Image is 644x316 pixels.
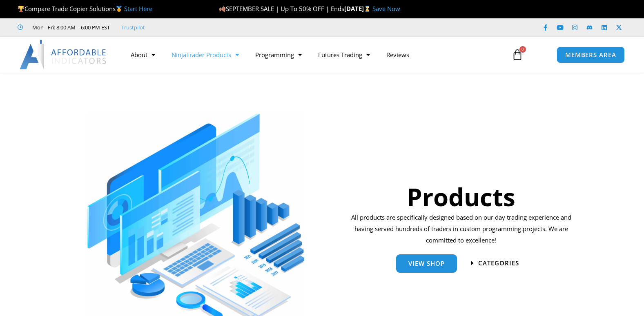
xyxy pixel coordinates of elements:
span: SEPTEMBER SALE | Up To 50% OFF | Ends [219,4,344,13]
img: 🏆 [18,6,24,12]
a: Reviews [378,45,417,64]
a: NinjaTrader Products [163,45,247,64]
a: Programming [247,45,310,64]
a: About [123,45,163,64]
a: MEMBERS AREA [557,47,625,63]
a: Trustpilot [121,22,145,32]
strong: [DATE] [344,4,372,13]
a: Start Here [124,4,152,13]
span: Mon - Fri: 8:00 AM – 6:00 PM EST [30,22,110,32]
a: categories [471,260,519,266]
p: All products are specifically designed based on our day trading experience and having served hund... [348,212,574,246]
span: Compare Trade Copier Solutions [18,4,152,13]
img: LogoAI | Affordable Indicators – NinjaTrader [20,40,107,69]
h1: Products [348,180,574,214]
span: MEMBERS AREA [565,52,616,58]
a: View Shop [396,254,457,273]
img: ⌛ [364,6,370,12]
span: View Shop [408,260,445,267]
span: categories [478,260,519,266]
img: 🍂 [219,6,225,12]
span: 0 [519,46,526,53]
a: Save Now [372,4,400,13]
a: 0 [499,43,535,67]
nav: Menu [123,45,503,64]
img: 🥇 [116,6,122,12]
a: Futures Trading [310,45,378,64]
